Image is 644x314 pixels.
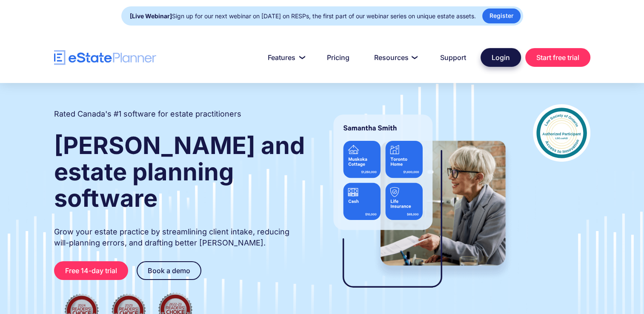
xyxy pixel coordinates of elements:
[364,49,426,66] a: Resources
[525,48,590,67] a: Start free trial
[54,131,305,213] strong: [PERSON_NAME] and estate planning software
[258,49,312,66] a: Features
[130,10,476,22] div: Sign up for our next webinar on [DATE] on RESPs, the first part of our webinar series on unique e...
[137,261,201,280] a: Book a demo
[323,104,516,304] img: estate planner showing wills to their clients, using eState Planner, a leading estate planning so...
[317,49,360,66] a: Pricing
[430,49,476,66] a: Support
[130,12,172,20] strong: [Live Webinar]
[54,226,306,248] p: Grow your estate practice by streamlining client intake, reducing will-planning errors, and draft...
[54,261,128,280] a: Free 14-day trial
[54,108,241,120] h2: Rated Canada's #1 software for estate practitioners
[54,50,156,65] a: home
[481,48,521,67] a: Login
[482,9,521,23] a: Register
